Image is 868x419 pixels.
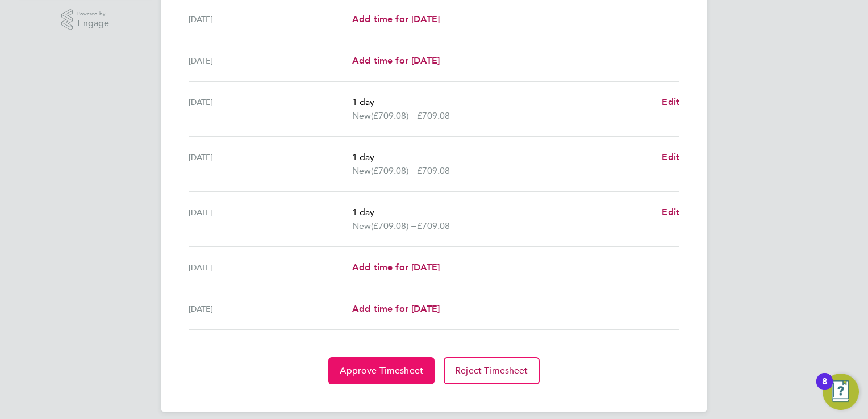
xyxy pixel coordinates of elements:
[352,150,653,164] p: 1 day
[189,302,352,316] div: [DATE]
[189,150,352,178] div: [DATE]
[662,152,679,162] span: Edit
[352,261,440,274] a: Add time for [DATE]
[352,262,440,273] span: Add time for [DATE]
[371,110,417,121] span: (£709.08) =
[417,110,450,121] span: £709.08
[352,109,371,123] span: New
[455,365,528,376] span: Reject Timesheet
[662,95,679,109] a: Edit
[352,95,653,109] p: 1 day
[352,302,440,316] a: Add time for [DATE]
[444,357,540,384] button: Reject Timesheet
[77,9,109,19] span: Powered by
[352,54,440,68] a: Add time for [DATE]
[189,54,352,68] div: [DATE]
[352,164,371,178] span: New
[189,261,352,274] div: [DATE]
[371,165,417,176] span: (£709.08) =
[662,97,679,107] span: Edit
[352,303,440,314] span: Add time for [DATE]
[352,14,440,24] span: Add time for [DATE]
[189,95,352,123] div: [DATE]
[662,207,679,217] span: Edit
[822,382,827,396] div: 8
[328,357,435,384] button: Approve Timesheet
[352,219,371,233] span: New
[352,206,653,219] p: 1 day
[662,150,679,164] a: Edit
[823,374,859,410] button: Open Resource Center, 8 new notifications
[371,220,417,231] span: (£709.08) =
[352,12,440,26] a: Add time for [DATE]
[77,19,109,28] span: Engage
[417,165,450,176] span: £709.08
[340,365,423,376] span: Approve Timesheet
[189,12,352,26] div: [DATE]
[61,9,110,31] a: Powered byEngage
[189,206,352,233] div: [DATE]
[352,55,440,66] span: Add time for [DATE]
[662,206,679,219] a: Edit
[417,220,450,231] span: £709.08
